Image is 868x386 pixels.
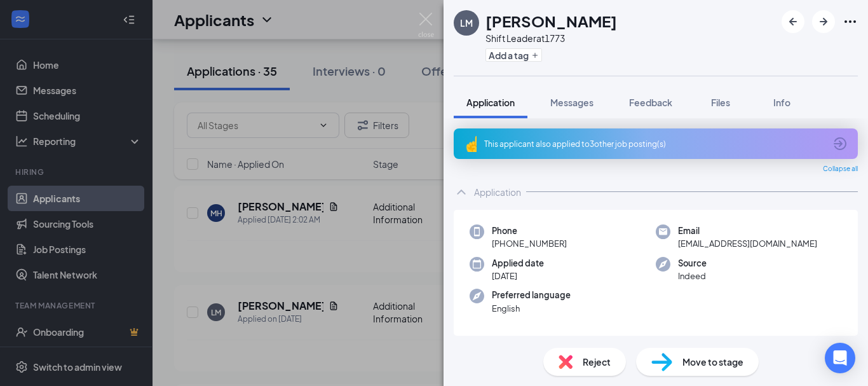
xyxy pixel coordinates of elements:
button: PlusAdd a tag [485,48,542,62]
div: Open Intercom Messenger [825,343,855,373]
button: ArrowRight [812,10,835,33]
div: This applicant also applied to 3 other job posting(s) [484,139,825,149]
span: Move to stage [682,355,743,369]
span: Collapse all [823,164,858,174]
span: Feedback [629,97,672,108]
div: Shift Leader at 1773 [485,32,617,45]
svg: ArrowRight [816,14,831,29]
span: Files [711,97,730,108]
span: Info [773,97,790,108]
span: Reject [583,355,611,369]
svg: Plus [531,52,539,59]
h1: [PERSON_NAME] [485,10,617,32]
span: Indeed [678,270,707,282]
span: Applied date [492,257,544,270]
svg: ArrowCircle [832,136,848,151]
svg: ChevronUp [454,184,469,200]
svg: ArrowLeftNew [785,14,801,29]
span: [PHONE_NUMBER] [492,237,567,250]
span: Email [678,224,817,237]
span: [EMAIL_ADDRESS][DOMAIN_NAME] [678,237,817,250]
span: Source [678,257,707,270]
span: [DATE] [492,270,544,282]
div: LM [460,17,473,29]
span: Application [466,97,515,108]
span: English [492,302,571,315]
span: Phone [492,224,567,237]
div: Application [474,186,521,198]
span: Messages [550,97,593,108]
span: Preferred language [492,289,571,301]
svg: Ellipses [843,14,858,29]
button: ArrowLeftNew [782,10,804,33]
